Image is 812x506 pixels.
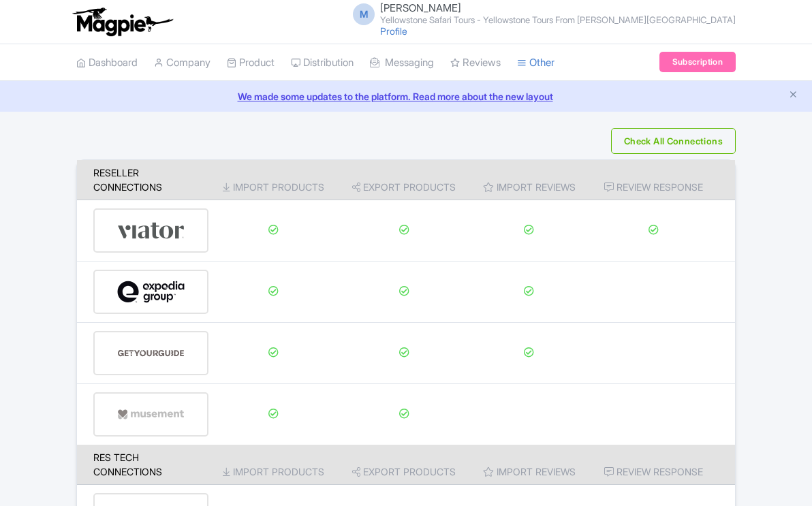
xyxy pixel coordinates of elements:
span: M [353,3,375,25]
a: We made some updates to the platform. Read more about the new layout [8,89,804,104]
button: Close announcement [788,88,798,104]
th: Import Reviews [470,445,588,485]
th: Import Reviews [470,160,588,200]
a: Reviews [450,44,501,82]
a: Dashboard [76,44,138,82]
img: logo-ab69f6fb50320c5b225c76a69d11143b.png [69,7,175,37]
small: Yellowstone Safari Tours - Yellowstone Tours From [PERSON_NAME][GEOGRAPHIC_DATA] [380,16,736,25]
span: [PERSON_NAME] [380,1,461,14]
th: Export Products [338,445,470,485]
a: Distribution [291,44,354,82]
a: Product [227,44,275,82]
img: expedia-9e2f273c8342058d41d2cc231867de8b.svg [117,271,185,313]
button: Check All Connections [611,128,736,154]
th: Res Tech Connections [77,445,208,485]
a: Other [517,44,555,82]
th: Review Response [588,160,735,200]
img: get_your_guide-5a6366678479520ec94e3f9d2b9f304b.svg [117,332,185,374]
a: Subscription [659,52,736,72]
a: Profile [380,25,407,37]
a: Messaging [370,44,434,82]
img: musement-dad6797fd076d4ac540800b229e01643.svg [117,394,185,435]
a: M [PERSON_NAME] Yellowstone Safari Tours - Yellowstone Tours From [PERSON_NAME][GEOGRAPHIC_DATA] [345,3,736,25]
th: Export Products [338,160,470,200]
th: Import Products [208,445,338,485]
img: viator-e2bf771eb72f7a6029a5edfbb081213a.svg [117,210,185,251]
th: Import Products [208,160,338,200]
th: Review Response [588,445,735,485]
th: Reseller Connections [77,160,208,200]
a: Company [154,44,210,82]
